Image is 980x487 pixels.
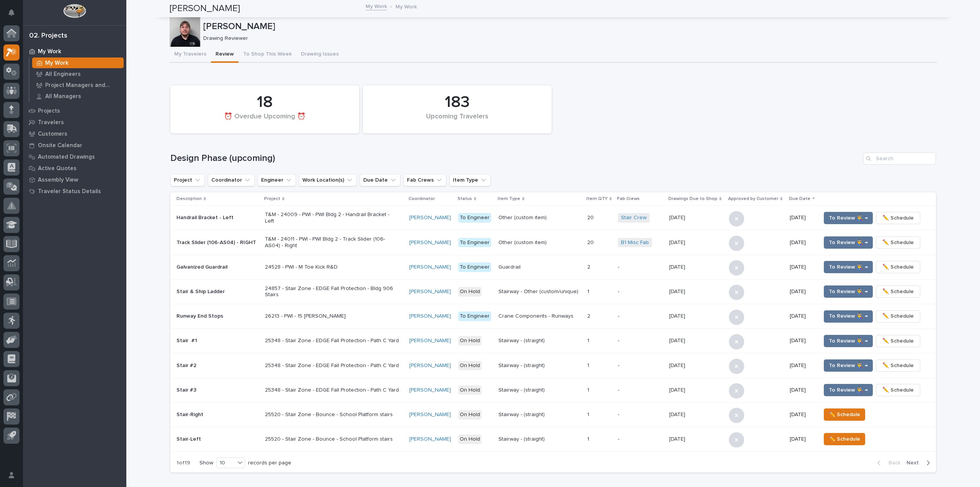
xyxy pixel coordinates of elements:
[621,239,649,246] a: B1 Misc Fab
[618,412,663,418] p: -
[183,113,346,129] div: ⏰ Overdue Upcoming ⏰
[265,212,399,225] p: T&M - 24009 - PWI - PWI Bldg 2 - Handrail Bracket - Left
[176,215,259,221] p: Handrail Bracket - Left
[170,230,936,255] tr: Track Slider (106-AS04) - RIGHTT&M - 24011 - PWI - PWI Bldg 2 - Track Slider (106-AS04) - Right[P...
[669,361,687,369] p: [DATE]
[669,336,687,344] p: [DATE]
[618,362,663,369] p: -
[458,361,482,371] div: On Hold
[170,427,936,451] tr: Stair-Left25520 - Stair Zone - Bounce - School Platform stairs[PERSON_NAME] On HoldStairway - (st...
[258,174,296,186] button: Engineer
[23,151,126,162] a: Automated Drawings
[587,312,592,320] p: 2
[38,154,95,161] p: Automated Drawings
[199,460,213,466] p: Show
[458,410,482,420] div: On Hold
[790,313,815,320] p: [DATE]
[587,385,591,394] p: 1
[458,287,482,297] div: On Hold
[498,195,520,203] p: Item Type
[618,338,663,344] p: -
[170,174,205,186] button: Project
[790,387,815,394] p: [DATE]
[790,436,815,443] p: [DATE]
[45,93,81,100] p: All Managers
[176,289,259,295] p: Stair & Ship Ladder
[829,385,868,395] span: To Review 👨‍🏭 →
[829,312,868,321] span: To Review 👨‍🏭 →
[790,239,815,246] p: [DATE]
[498,338,581,344] p: Stairway - (straight)
[170,304,936,328] tr: Runway End Stops26213 - PWI - 15 [PERSON_NAME][PERSON_NAME] To EngineerCrane Components - Runways...
[863,152,936,165] input: Search
[409,289,451,295] a: [PERSON_NAME]
[265,387,399,394] p: 25348 - Stair Zone - EDGE Fall Protection - Path C Yard
[217,459,235,467] div: 10
[264,195,280,203] p: Project
[203,35,931,42] p: Drawing Reviewer
[618,264,663,271] p: -
[587,238,595,246] p: 20
[669,435,687,443] p: [DATE]
[265,264,399,271] p: 24528 - PWI - M Toe Kick R&D
[618,289,663,295] p: -
[457,195,472,203] p: Status
[265,338,399,344] p: 25348 - Stair Zone - EDGE Fall Protection - Path C Yard
[409,436,451,443] a: [PERSON_NAME]
[882,238,914,247] span: ✏️ Schedule
[176,387,259,394] p: Stair #3
[669,213,687,221] p: [DATE]
[458,435,482,444] div: On Hold
[170,47,211,63] button: My Travelers
[882,287,914,296] span: ✏️ Schedule
[38,177,78,184] p: Assembly View
[208,174,255,186] button: Coordinator
[824,384,873,396] button: To Review 👨‍🏭 →
[176,313,259,320] p: Runway End Stops
[23,139,126,151] a: Onsite Calendar
[45,71,81,78] p: All Engineers
[45,82,121,89] p: Project Managers and Engineers
[458,312,491,321] div: To Engineer
[790,338,815,344] p: [DATE]
[882,361,914,370] span: ✏️ Schedule
[824,261,873,273] button: To Review 👨‍🏭 →
[876,212,920,224] button: ✏️ Schedule
[669,410,687,418] p: [DATE]
[829,262,868,272] span: To Review 👨‍🏭 →
[882,336,914,346] span: ✏️ Schedule
[498,264,581,271] p: Guardrail
[29,91,126,102] a: All Managers
[871,459,903,466] button: Back
[395,2,417,10] p: My Work
[824,285,873,298] button: To Review 👨‍🏭 →
[669,312,687,320] p: [DATE]
[498,313,581,320] p: Crane Components - Runways
[183,93,346,112] div: 18
[23,128,126,139] a: Customers
[882,213,914,223] span: ✏️ Schedule
[498,289,581,295] p: Stairway - Other (custom/unique)
[618,387,663,394] p: -
[876,359,920,372] button: ✏️ Schedule
[170,378,936,402] tr: Stair #325348 - Stair Zone - EDGE Fall Protection - Path C Yard[PERSON_NAME] On HoldStairway - (s...
[621,215,647,221] a: Stair Crew
[409,215,451,221] a: [PERSON_NAME]
[824,310,873,323] button: To Review 👨‍🏭 →
[3,5,20,21] button: Notifications
[23,162,126,174] a: Active Quotes
[498,215,581,221] p: Other (custom item)
[265,285,399,298] p: 24857 - Stair Zone - EDGE Fall Protection - Bldg 906 Stairs
[23,105,126,116] a: Projects
[29,57,126,68] a: My Work
[829,435,860,444] span: ✏️ Schedule
[38,119,64,126] p: Travelers
[498,362,581,369] p: Stairway - (straight)
[265,362,399,369] p: 25348 - Stair Zone - EDGE Fall Protection - Path C Yard
[876,335,920,347] button: ✏️ Schedule
[408,195,435,203] p: Coordinator
[498,436,581,443] p: Stairway - (straight)
[38,108,60,115] p: Projects
[829,361,868,370] span: To Review 👨‍🏭 →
